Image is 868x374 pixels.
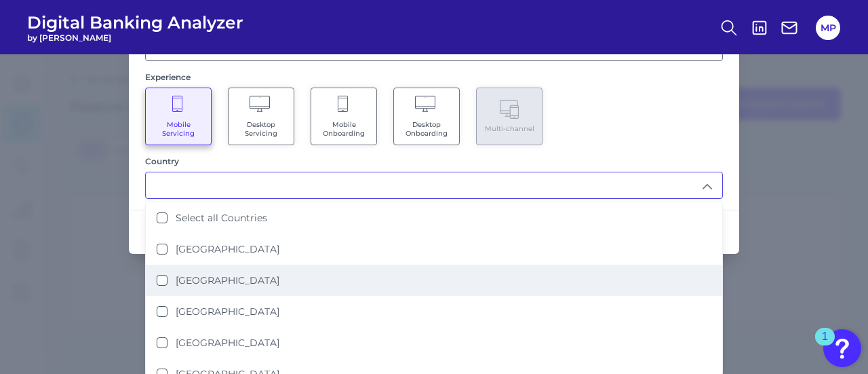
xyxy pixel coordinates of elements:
label: Select all Countries [176,212,267,224]
button: MP [816,16,840,40]
label: [GEOGRAPHIC_DATA] [176,243,279,255]
span: Mobile Servicing [153,120,204,138]
span: Digital Banking Analyzer [27,12,243,33]
div: 1 [822,337,828,354]
span: Multi-channel [485,124,534,133]
button: Desktop Servicing [228,88,294,145]
span: Desktop Servicing [235,120,287,138]
button: Desktop Onboarding [393,88,460,145]
button: Multi-channel [476,88,542,145]
button: Open Resource Center, 1 new notification [823,329,861,367]
span: Desktop Onboarding [401,120,452,138]
span: Mobile Onboarding [318,120,370,138]
div: Experience [145,72,723,82]
span: by [PERSON_NAME] [27,33,243,43]
div: Country [145,156,723,166]
button: Mobile Servicing [145,88,212,145]
button: Mobile Onboarding [311,88,377,145]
